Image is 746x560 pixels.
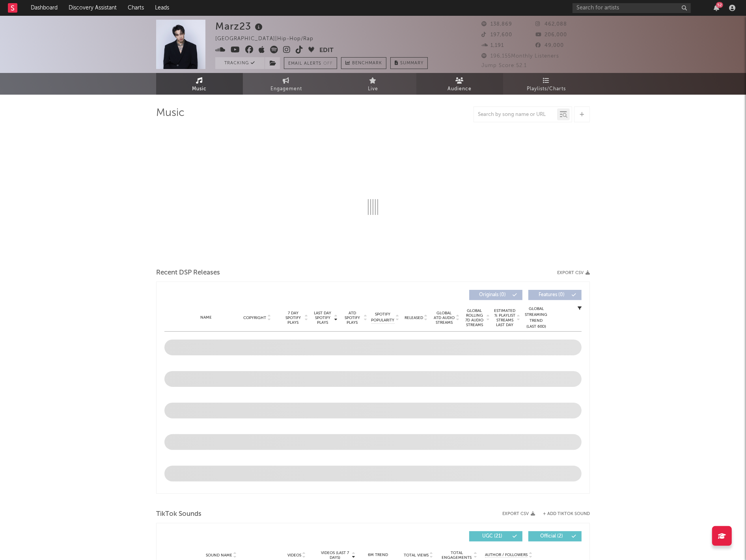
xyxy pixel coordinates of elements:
span: Features ( 0 ) [533,293,570,297]
div: [GEOGRAPHIC_DATA] | Hip-Hop/Rap [215,34,323,44]
span: Released [405,315,423,320]
a: Engagement [243,73,330,95]
div: 6M Trend [360,552,396,558]
a: Benchmark [341,57,386,69]
span: 49,000 [536,43,564,48]
a: Live [330,73,416,95]
span: Copyright [243,315,266,320]
button: Export CSV [502,511,535,516]
span: Engagement [270,84,302,94]
a: Audience [416,73,503,95]
span: 196,155 Monthly Listeners [481,54,559,59]
span: Total Engagements [441,551,473,560]
button: Export CSV [557,271,590,275]
button: + Add TikTok Sound [543,512,590,516]
input: Search for artists [573,3,691,13]
span: Global Rolling 7D Audio Streams [464,308,485,327]
span: Audience [448,84,472,94]
span: Music [192,84,207,94]
span: Estimated % Playlist Streams Last Day [494,308,516,327]
span: Official ( 2 ) [533,534,570,539]
input: Search by song name or URL [474,112,557,118]
span: 138,869 [481,22,512,27]
span: Recent DSP Releases [156,268,220,278]
span: Sound Name [206,553,232,558]
div: Name [180,315,232,321]
button: Official(2) [528,531,582,541]
span: Playlists/Charts [527,84,566,94]
a: Playlists/Charts [503,73,590,95]
span: Benchmark [352,59,382,68]
span: Summary [400,61,423,65]
span: Global ATD Audio Streams [433,311,455,325]
span: Total Views [404,553,429,558]
span: Spotify Popularity [371,312,395,323]
span: Videos [287,553,301,558]
em: Off [323,62,333,66]
span: Author / Followers [485,553,528,558]
span: Videos (last 7 days) [319,551,351,560]
span: 462,088 [536,22,567,27]
button: UGC(21) [469,531,522,541]
span: 197,600 [481,32,512,37]
button: + Add TikTok Sound [535,512,590,516]
span: 206,000 [536,32,567,37]
button: Edit [319,46,334,56]
span: TikTok Sounds [156,510,201,519]
span: 1,191 [481,43,504,48]
span: Last Day Spotify Plays [312,311,333,325]
div: Global Streaming Trend (Last 60D) [524,306,548,330]
div: 52 [716,2,723,8]
button: Summary [390,57,428,69]
button: Originals(0) [469,290,522,300]
span: 7 Day Spotify Plays [283,311,304,325]
a: Music [156,73,243,95]
span: Live [368,84,378,94]
button: Email AlertsOff [284,57,337,69]
span: ATD Spotify Plays [342,311,363,325]
button: Features(0) [528,290,582,300]
span: Jump Score: 52.1 [481,63,527,68]
button: Tracking [215,57,265,69]
button: 52 [714,5,719,11]
span: Originals ( 0 ) [474,293,511,297]
span: UGC ( 21 ) [474,534,511,539]
div: Marz23 [215,20,265,33]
